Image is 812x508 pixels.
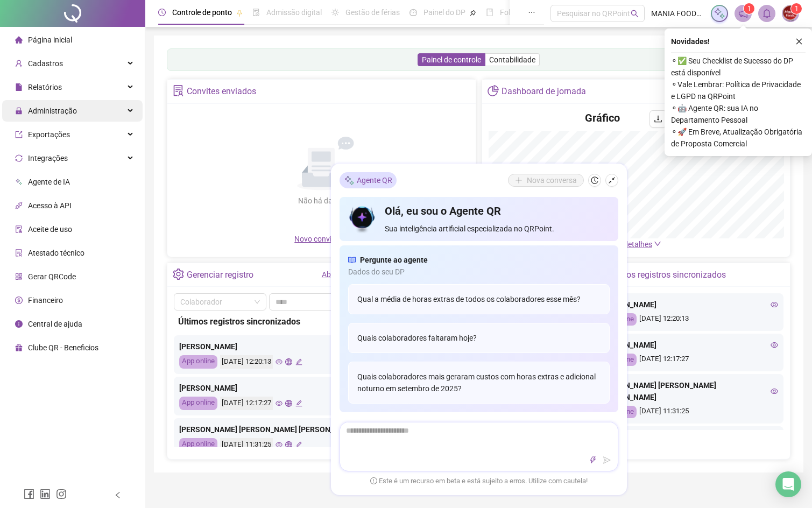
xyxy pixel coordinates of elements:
div: Quais colaboradores mais geraram custos com horas extras e adicional noturno em setembro de 2025? [348,362,610,404]
span: eye [276,441,283,448]
span: thunderbolt [589,456,597,464]
img: sparkle-icon.fc2bf0ac1784a2077858766a79e2daf3.svg [344,174,355,186]
div: Últimos registros sincronizados [606,266,726,284]
div: Quais colaboradores faltaram hoje? [348,323,610,353]
img: icon [348,203,377,235]
span: eye [276,358,283,365]
div: App online [179,355,217,369]
h4: Olá, eu sou o Agente QR [385,203,609,218]
span: read [348,254,356,266]
button: thunderbolt [587,454,599,467]
span: sun [331,9,339,16]
span: Painel de controle [422,55,481,64]
div: [PERSON_NAME] [179,341,359,352]
span: Novidades ! [671,36,710,47]
span: pushpin [470,10,476,16]
span: global [285,441,292,448]
span: gift [15,344,23,351]
span: Clube QR - Beneficios [28,343,98,352]
span: sync [15,154,23,162]
span: file-done [252,9,260,16]
div: [PERSON_NAME] [179,382,359,394]
span: api [15,202,23,209]
span: Sua inteligência artificial especializada no QRPoint. [385,223,609,235]
span: Exportações [28,130,70,139]
div: Últimos registros sincronizados [178,315,360,328]
span: eye [771,341,778,349]
div: App online [179,438,217,451]
span: file [15,83,23,91]
span: Ver detalhes [611,240,652,249]
div: Agente QR [340,172,397,188]
span: instagram [56,489,67,499]
span: Folha de pagamento [500,8,569,17]
span: 1 [795,5,799,12]
span: Financeiro [28,296,63,305]
span: ⚬ 🤖 Agente QR: sua IA no Departamento Pessoal [671,102,806,126]
span: edit [295,400,302,407]
span: ⚬ ✅ Seu Checklist de Sucesso do DP está disponível [671,55,806,79]
span: bell [762,9,772,18]
span: clock-circle [158,9,166,16]
span: Contabilidade [489,55,535,64]
span: dollar [15,297,23,304]
div: Open Intercom Messenger [775,471,801,497]
div: [DATE] 12:17:27 [598,354,778,366]
span: edit [295,441,302,448]
span: history [591,177,598,184]
span: close [795,38,803,45]
span: 1 [747,5,751,12]
span: Gestão de férias [345,8,400,17]
span: download [654,115,662,123]
span: lock [15,107,23,115]
sup: Atualize o seu contato no menu Meus Dados [791,3,802,14]
span: Relatórios [28,83,62,91]
span: dashboard [409,9,417,16]
span: pie-chart [488,85,499,96]
span: Cadastros [28,59,63,68]
span: notification [738,9,748,18]
div: [PERSON_NAME] [PERSON_NAME] [PERSON_NAME] [179,424,359,435]
span: left [114,491,122,499]
span: edit [295,358,302,365]
span: Controle de ponto [172,8,232,17]
span: Pergunte ao agente [360,254,428,266]
span: search [631,10,639,18]
span: Página inicial [28,36,72,44]
span: Dados do seu DP [348,266,610,278]
img: sparkle-icon.fc2bf0ac1784a2077858766a79e2daf3.svg [714,8,725,19]
span: ⚬ 🚀 Em Breve, Atualização Obrigatória de Proposta Comercial [671,126,806,150]
a: Abrir registro [322,270,365,279]
span: facebook [24,489,34,499]
span: global [285,400,292,407]
span: solution [15,249,23,257]
span: linkedin [40,489,51,499]
span: Admissão digital [266,8,322,17]
div: [DATE] 12:17:27 [220,397,273,410]
span: Atestado técnico [28,249,84,257]
span: eye [276,400,283,407]
img: 78011 [782,5,799,22]
span: shrink [608,177,616,184]
div: Gerenciar registro [187,266,253,284]
span: qrcode [15,273,23,280]
span: Aceite de uso [28,225,72,234]
sup: 1 [744,3,754,14]
a: Ver detalhes down [611,240,661,249]
span: Este é um recurso em beta e está sujeito a erros. Utilize com cautela! [370,476,588,486]
div: [PERSON_NAME] [598,339,778,351]
span: setting [173,269,184,280]
span: Administração [28,107,77,115]
button: send [601,454,613,467]
span: Integrações [28,154,68,163]
span: home [15,36,23,44]
span: Novo convite [294,235,348,243]
span: Painel do DP [423,8,465,17]
span: audit [15,225,23,233]
span: eye [771,301,778,308]
div: Não há dados [272,195,371,207]
button: Nova conversa [508,174,584,187]
span: Acesso à API [28,201,72,210]
span: solution [173,85,184,96]
div: [DATE] 12:20:13 [598,313,778,326]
